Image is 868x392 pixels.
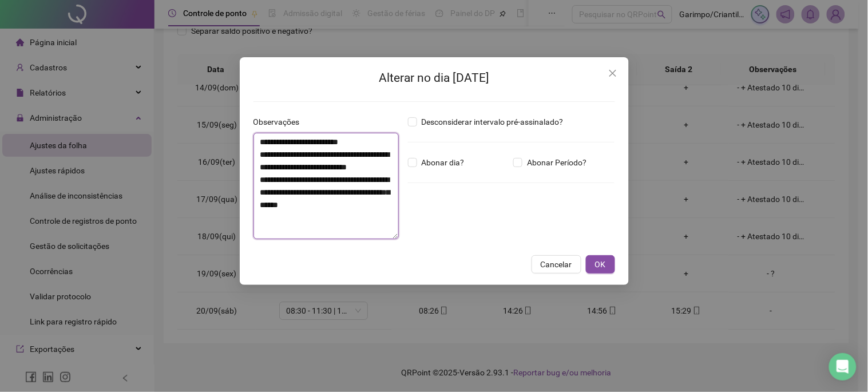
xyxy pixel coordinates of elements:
[253,69,615,88] h2: Alterar no dia [DATE]
[541,258,572,271] span: Cancelar
[522,156,591,169] span: Abonar Período?
[586,255,615,274] button: OK
[253,116,307,128] label: Observações
[829,353,857,381] div: Open Intercom Messenger
[604,64,622,82] button: Close
[417,156,469,169] span: Abonar dia?
[595,258,606,271] span: OK
[417,116,568,128] span: Desconsiderar intervalo pré-assinalado?
[608,69,617,78] span: close
[532,255,581,274] button: Cancelar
